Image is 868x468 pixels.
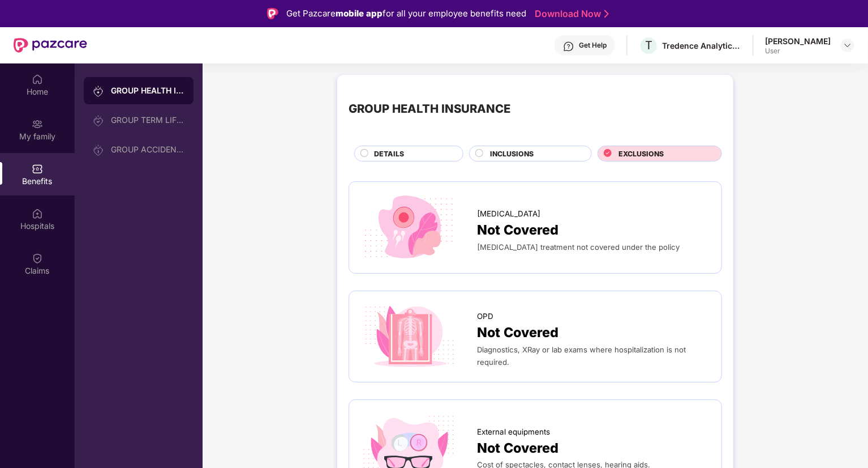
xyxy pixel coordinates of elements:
[360,193,458,261] img: icon
[93,86,104,97] img: svg+xml;base64,PHN2ZyB3aWR0aD0iMjAiIGhlaWdodD0iMjAiIHZpZXdCb3g9IjAgMCAyMCAyMCIgZmlsbD0ibm9uZSIgeG...
[267,8,278,19] img: Logo
[32,74,43,85] img: svg+xml;base64,PHN2ZyBpZD0iSG9tZSIgeG1sbnM9Imh0dHA6Ly93d3cudzMub3JnLzIwMDAvc3ZnIiB3aWR0aD0iMjAiIG...
[111,116,184,125] div: GROUP TERM LIFE INSURANCE
[765,36,831,46] div: [PERSON_NAME]
[32,208,43,219] img: svg+xml;base64,PHN2ZyBpZD0iSG9zcGl0YWxzIiB4bWxucz0iaHR0cDovL3d3dy53My5vcmcvMjAwMC9zdmciIHdpZHRoPS...
[563,41,574,52] img: svg+xml;base64,PHN2ZyBpZD0iSGVscC0zMngzMiIgeG1sbnM9Imh0dHA6Ly93d3cudzMub3JnLzIwMDAvc3ZnIiB3aWR0aD...
[14,38,87,53] img: New Pazcare Logo
[286,7,526,20] div: Get Pazcare for all your employee benefits need
[349,100,510,118] div: GROUP HEALTH INSURANCE
[662,40,741,51] div: Tredence Analytics Solutions Private Limited
[618,148,664,159] span: EXCLUSIONS
[374,148,404,159] span: DETAILS
[477,242,680,252] span: [MEDICAL_DATA] treatment not covered under the policy
[843,41,852,50] img: svg+xml;base64,PHN2ZyBpZD0iRHJvcGRvd24tMzJ4MzIiIHhtbG5zPSJodHRwOi8vd3d3LnczLm9yZy8yMDAwL3N2ZyIgd2...
[111,85,184,96] div: GROUP HEALTH INSURANCE
[477,322,558,343] span: Not Covered
[336,8,383,19] strong: mobile app
[477,345,686,367] span: Diagnostics, XRay or lab exams where hospitalization is not required.
[477,220,558,241] span: Not Covered
[32,163,43,175] img: svg+xml;base64,PHN2ZyBpZD0iQmVuZWZpdHMiIHhtbG5zPSJodHRwOi8vd3d3LnczLm9yZy8yMDAwL3N2ZyIgd2lkdGg9Ij...
[477,208,540,220] span: [MEDICAL_DATA]
[32,118,43,130] img: svg+xml;base64,PHN2ZyB3aWR0aD0iMjAiIGhlaWdodD0iMjAiIHZpZXdCb3g9IjAgMCAyMCAyMCIgZmlsbD0ibm9uZSIgeG...
[535,8,605,20] a: Download Now
[93,144,104,156] img: svg+xml;base64,PHN2ZyB3aWR0aD0iMjAiIGhlaWdodD0iMjAiIHZpZXdCb3g9IjAgMCAyMCAyMCIgZmlsbD0ibm9uZSIgeG...
[477,438,558,459] span: Not Covered
[490,148,534,159] span: INCLUSIONS
[579,41,607,50] div: Get Help
[765,46,831,56] div: User
[645,39,652,52] span: T
[111,145,184,154] div: GROUP ACCIDENTAL INSURANCE
[32,253,43,264] img: svg+xml;base64,PHN2ZyBpZD0iQ2xhaW0iIHhtbG5zPSJodHRwOi8vd3d3LnczLm9yZy8yMDAwL3N2ZyIgd2lkdGg9IjIwIi...
[93,115,104,126] img: svg+xml;base64,PHN2ZyB3aWR0aD0iMjAiIGhlaWdodD0iMjAiIHZpZXdCb3g9IjAgMCAyMCAyMCIgZmlsbD0ibm9uZSIgeG...
[360,303,458,371] img: icon
[477,310,493,322] span: OPD
[604,8,609,20] img: Stroke
[477,426,550,438] span: External equipments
